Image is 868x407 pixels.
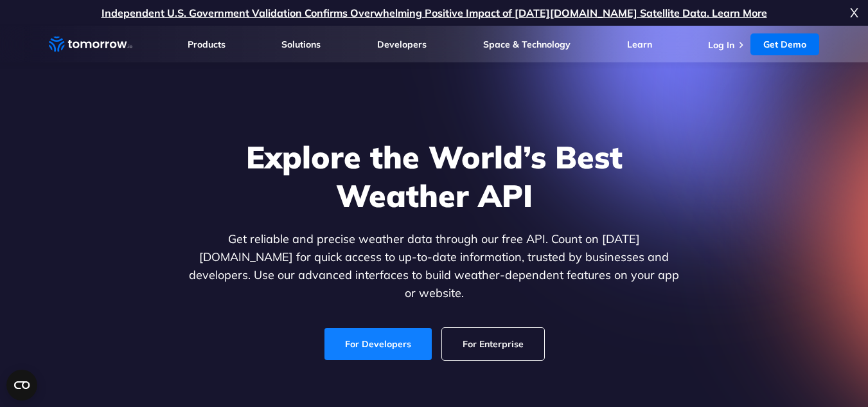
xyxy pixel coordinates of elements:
[708,39,734,51] a: Log In
[324,328,432,360] a: For Developers
[627,39,652,50] a: Learn
[377,39,427,50] a: Developers
[49,35,132,54] a: Home link
[188,39,226,50] a: Products
[442,328,544,360] a: For Enterprise
[186,230,682,302] p: Get reliable and precise weather data through our free API. Count on [DATE][DOMAIN_NAME] for quic...
[6,370,37,401] button: Open CMP widget
[186,138,682,215] h1: Explore the World’s Best Weather API
[483,39,571,50] a: Space & Technology
[281,39,321,50] a: Solutions
[750,33,819,55] a: Get Demo
[102,6,767,19] a: Independent U.S. Government Validation Confirms Overwhelming Positive Impact of [DATE][DOMAIN_NAM...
